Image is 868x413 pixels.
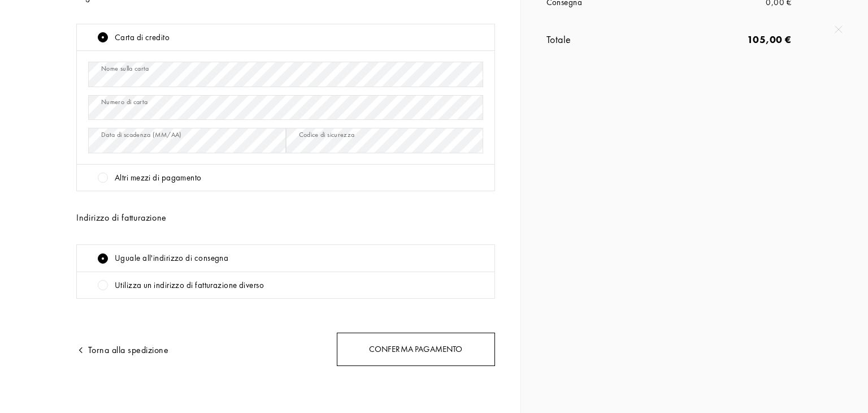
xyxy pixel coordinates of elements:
[835,25,843,33] img: quit_onboard.svg
[669,32,792,47] div: 105,00 €
[101,130,182,140] div: Data di scadenza (MM/AA)
[115,279,264,292] div: Utilizza un indirizzo di fatturazione diverso
[76,346,85,355] img: arrow.png
[101,63,149,74] div: Nome sulla carta
[115,171,202,184] div: Altri mezzi di pagamento
[101,97,147,107] div: Numero di carta
[115,31,170,44] div: Carta di credito
[76,343,168,357] div: Torna alla spedizione
[76,211,495,225] div: Indirizzo di fatturazione
[115,252,228,265] div: Uguale all'indirizzo di consegna
[299,130,355,140] div: Codice di sicurezza
[337,333,495,366] div: Conferma pagamento
[546,32,669,47] div: Totale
